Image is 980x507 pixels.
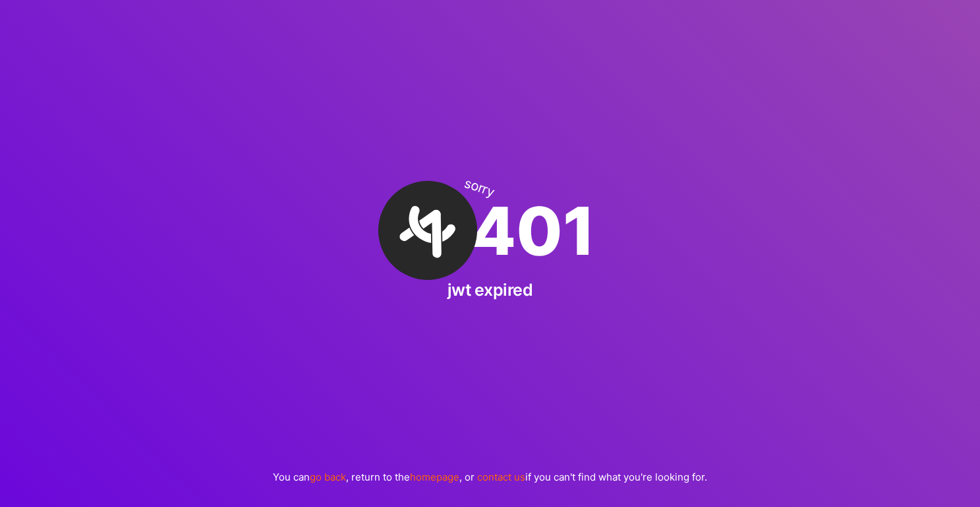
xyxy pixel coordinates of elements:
[462,176,496,200] div: sorry
[310,471,346,483] a: go back
[410,471,459,483] a: homepage
[385,181,596,280] div: 401
[477,471,525,483] a: contact us
[361,164,494,297] img: A·Team
[447,280,533,300] h2: jwt expired
[273,470,707,484] p: You can , return to the , or if you can't find what you're looking for.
